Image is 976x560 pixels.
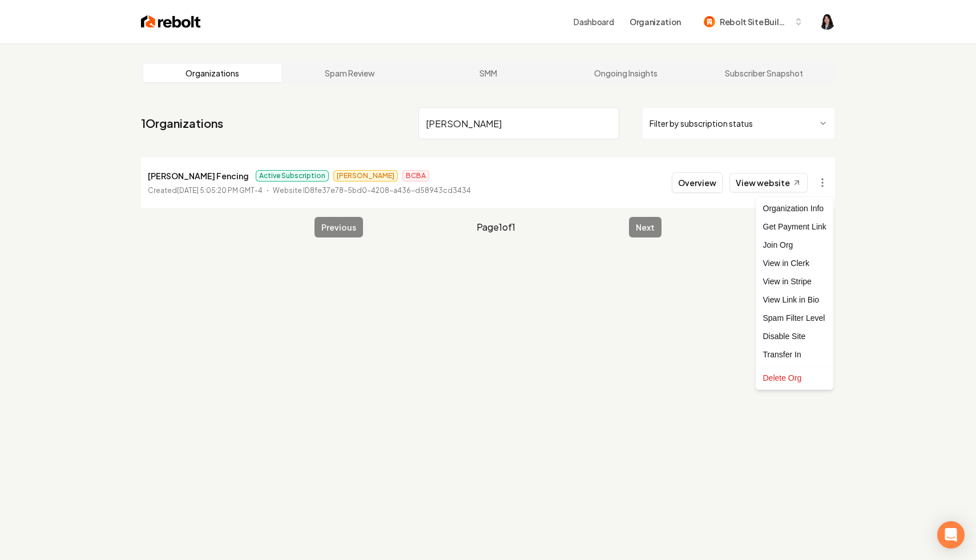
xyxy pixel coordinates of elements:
[759,327,831,345] div: Disable Site
[759,236,831,254] div: Join Org
[759,199,831,217] div: Organization Info
[759,369,831,387] div: Delete Org
[759,217,831,236] div: Get Payment Link
[759,309,831,327] div: Spam Filter Level
[759,272,831,291] a: View in Stripe
[759,291,831,309] a: View Link in Bio
[759,254,831,272] a: View in Clerk
[759,345,831,364] div: Transfer In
